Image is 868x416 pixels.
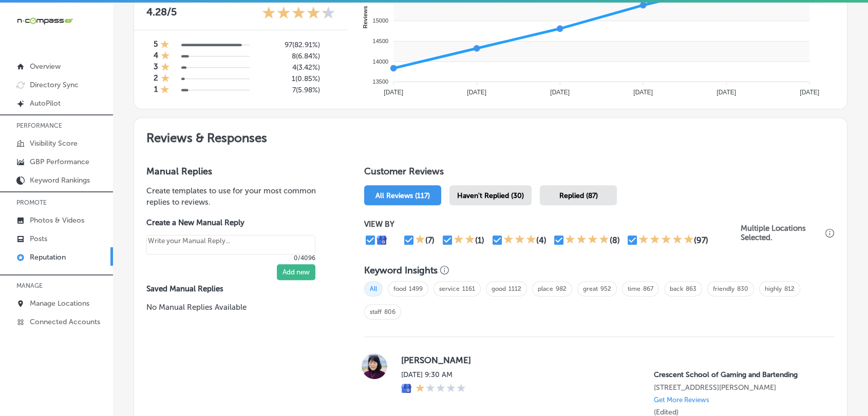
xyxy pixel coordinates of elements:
a: place [538,285,553,292]
a: great [583,285,598,292]
a: good [492,285,506,292]
p: Visibility Score [30,139,78,148]
h4: 2 [154,73,158,85]
tspan: [DATE] [634,88,653,95]
p: No Manual Replies Available [146,302,331,313]
text: Reviews [363,6,369,28]
a: 1161 [462,285,475,292]
h5: 97 ( 82.91% ) [266,41,320,49]
tspan: [DATE] [551,88,570,95]
img: 660ab0bf-5cc7-4cb8-ba1c-48b5ae0f18e60NCTV_CLogo_TV_Black_-500x88.png [16,16,73,26]
span: Haven't Replied (30) [457,191,524,200]
div: 1 Star [161,62,170,73]
textarea: Create your Quick Reply [146,235,315,254]
img: logo_orange.svg [16,16,25,25]
div: 2 Stars [454,234,475,246]
h4: 1 [154,85,158,96]
p: Posts [30,234,47,243]
div: 4 Stars [565,234,609,246]
div: (8) [609,235,619,245]
a: 812 [784,285,795,292]
div: (1) [475,235,484,245]
h5: 4 ( 3.42% ) [266,63,320,72]
img: website_grey.svg [16,27,25,35]
button: Add new [277,264,315,280]
h2: Reviews & Responses [134,118,847,153]
span: All Reviews (117) [375,191,430,200]
div: 5 Stars [638,234,694,246]
p: Keyword Rankings [30,176,90,185]
a: time [628,285,640,292]
p: Get More Reviews [654,396,709,404]
p: AutoPilot [30,99,61,108]
h3: Manual Replies [146,166,331,177]
div: v 4.0.25 [29,16,50,25]
a: 830 [737,285,748,292]
div: 1 Star [416,383,466,394]
label: Create a New Manual Reply [146,218,315,227]
p: 3275 S Jones Blvd #101 [654,383,818,392]
a: back [670,285,683,292]
div: (97) [694,235,708,245]
div: 3 Stars [503,234,536,246]
tspan: 13500 [373,78,389,85]
p: Multiple Locations Selected. [741,224,823,242]
p: 0/4096 [146,254,315,262]
tspan: [DATE] [384,88,404,95]
h5: 8 ( 6.84% ) [266,52,320,61]
h5: 1 ( 0.85% ) [266,74,320,83]
a: friendly [713,285,734,292]
p: Manage Locations [30,299,89,308]
div: (4) [536,235,546,245]
a: 982 [556,285,567,292]
div: 1 Star [160,39,169,51]
tspan: 14500 [373,38,389,44]
label: [PERSON_NAME] [401,355,818,365]
a: 952 [600,285,611,292]
p: Reputation [30,253,66,262]
h4: 5 [154,39,158,51]
div: Domain: [DOMAIN_NAME] [27,27,113,35]
div: 1 Star [415,234,425,246]
p: Create templates to use for your most common replies to reviews. [146,185,331,208]
tspan: [DATE] [800,88,820,95]
a: 1499 [409,285,423,292]
div: 1 Star [161,73,170,85]
h1: Customer Reviews [364,166,835,181]
span: Replied (87) [559,191,597,200]
div: Keywords by Traffic [114,61,173,67]
a: service [439,285,460,292]
p: Photos & Videos [30,216,84,225]
a: food [393,285,406,292]
a: staff [370,308,382,315]
div: 4.28 Stars [262,6,335,22]
p: Overview [30,62,61,71]
img: tab_domain_overview_orange.svg [28,60,36,68]
p: 4.28 /5 [146,6,177,22]
div: 1 Star [161,51,170,62]
a: 867 [643,285,653,292]
tspan: [DATE] [717,88,737,95]
h3: Keyword Insights [364,265,438,276]
a: highly [765,285,782,292]
p: Directory Sync [30,81,79,89]
div: (7) [425,235,435,245]
tspan: 14000 [373,58,389,65]
h4: 3 [154,62,158,73]
div: Domain Overview [39,61,92,67]
p: Crescent School of Gaming and Bartending [654,370,818,379]
h5: 7 ( 5.98% ) [266,86,320,94]
div: 1 Star [160,85,169,96]
h4: 4 [154,51,158,62]
span: All [364,281,383,296]
p: Connected Accounts [30,318,100,326]
a: 863 [686,285,696,292]
tspan: 15000 [373,17,389,24]
label: [DATE] 9:30 AM [401,370,466,379]
a: 1112 [508,285,521,292]
p: GBP Performance [30,157,89,166]
img: tab_keywords_by_traffic_grey.svg [102,60,110,68]
p: VIEW BY [364,220,741,229]
a: 806 [384,308,395,315]
label: Saved Manual Replies [146,284,331,293]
